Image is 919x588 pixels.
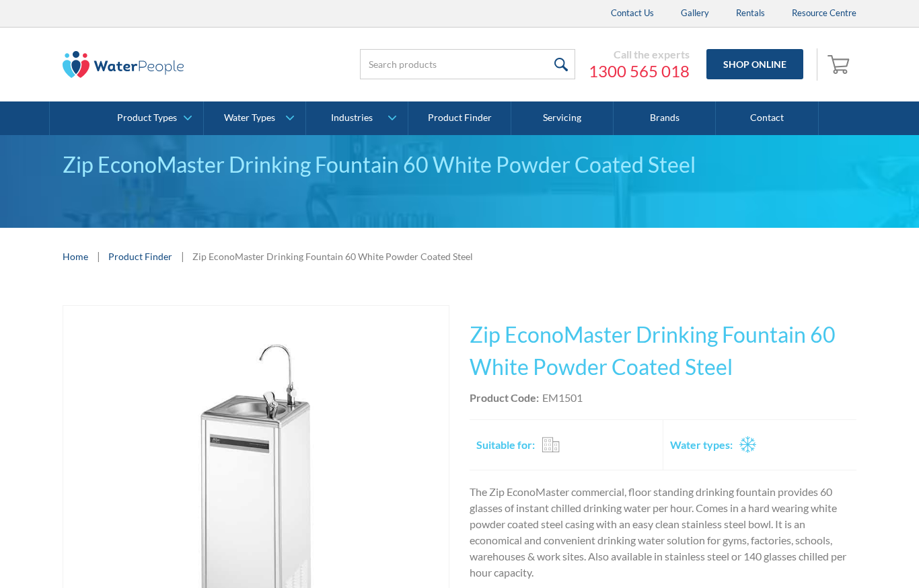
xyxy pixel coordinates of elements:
[670,437,733,453] h2: Water types:
[511,101,614,135] a: Servicing
[95,248,102,264] div: |
[408,101,511,135] a: Product Finder
[224,112,275,124] div: Water Types
[204,101,305,135] a: Water Types
[542,390,583,406] div: EM1501
[589,61,690,81] a: 1300 565 018
[63,149,856,181] div: Zip EconoMaster Drinking Fountain 60 White Powder Coated Steel
[589,48,690,61] div: Call the experts
[476,437,535,453] h2: Suitable for:
[63,51,184,78] img: The Water People
[824,48,856,81] a: Open cart
[470,319,856,383] h1: Zip EconoMaster Drinking Fountain 60 White Powder Coated Steel
[63,249,88,263] a: Home
[470,484,856,581] p: The Zip EconoMaster commercial, floor standing drinking fountain provides 60 glasses of instant c...
[331,112,373,124] div: Industries
[828,53,853,75] img: shopping cart
[108,249,172,263] a: Product Finder
[614,101,716,135] a: Brands
[706,49,803,79] a: Shop Online
[360,49,575,79] input: Search products
[101,101,203,135] a: Product Types
[192,249,473,263] div: Zip EconoMaster Drinking Fountain 60 White Powder Coated Steel
[306,101,408,135] a: Industries
[117,112,177,124] div: Product Types
[179,248,186,264] div: |
[470,391,539,404] strong: Product Code:
[716,101,818,135] a: Contact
